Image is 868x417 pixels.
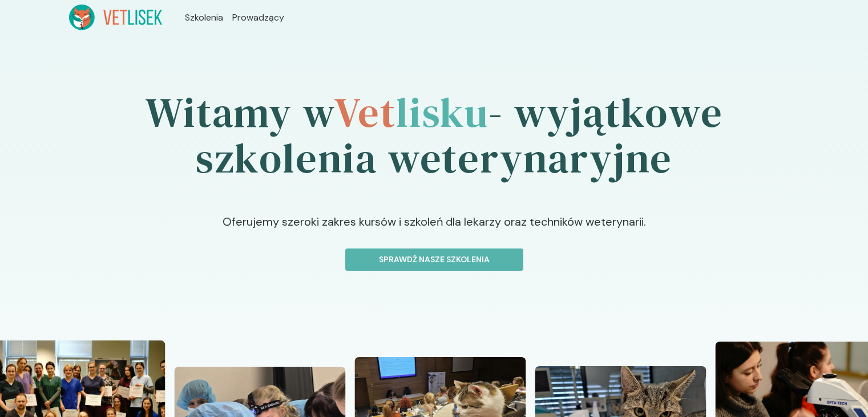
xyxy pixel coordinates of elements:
a: Szkolenia [185,11,223,25]
button: Sprawdź nasze szkolenia [345,248,523,271]
a: Prowadzący [232,11,284,25]
p: Oferujemy szeroki zakres kursów i szkoleń dla lekarzy oraz techników weterynarii. [145,213,724,248]
p: Sprawdź nasze szkolenia [355,254,514,266]
h1: Witamy w - wyjątkowe szkolenia weterynaryjne [69,58,800,213]
span: lisku [396,84,488,141]
span: Vet [334,84,396,141]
